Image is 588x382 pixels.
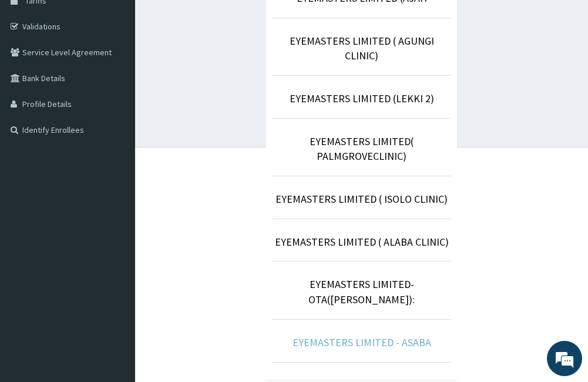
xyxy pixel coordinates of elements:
a: EYEMASTERS LIMITED-OTA([PERSON_NAME]): [308,277,415,306]
a: EYEMASTERS LIMITED( PALMGROVECLINIC) [310,135,414,163]
a: EYEMASTERS LIMITED ( AGUNGI CLINIC) [290,34,434,63]
a: EYEMASTERS LIMITED - ASABA [293,336,431,349]
a: EYEMASTERS LIMITED ( ISOLO CLINIC) [275,192,448,206]
a: EYEMASTERS LIMITED (LEKKI 2) [290,92,434,105]
a: EYEMASTERS LIMITED ( ALABA CLINIC) [275,235,449,249]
